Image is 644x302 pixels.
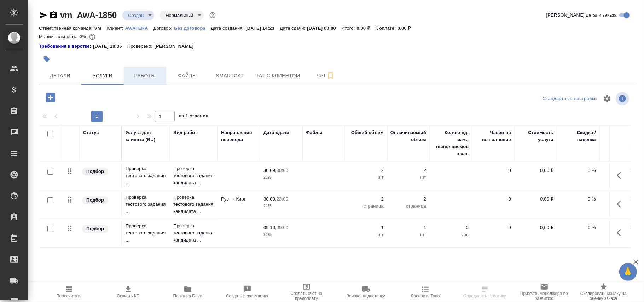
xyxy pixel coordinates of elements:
[126,165,166,186] p: Проверка тестового задания ...
[263,129,289,136] div: Дата сдачи
[126,222,166,244] p: Проверка тестового задания ...
[126,129,166,143] div: Услуга для клиента (RU)
[170,71,204,80] span: Файлы
[86,225,104,232] p: Подбор
[56,294,81,298] span: Пересчитать
[106,25,125,31] p: Клиент:
[433,231,469,238] p: час
[613,224,630,241] button: Показать кнопки
[348,224,384,231] p: 1
[60,10,117,20] a: vm_AwA-1850
[309,71,343,80] span: Чат
[463,294,506,298] span: Определить тематику
[391,196,426,203] p: 2
[255,71,300,80] span: Чат с клиентом
[433,129,469,157] div: Кол-во ед. изм., выполняемое в час
[211,25,245,31] p: Дата создания:
[561,224,596,231] p: 0 %
[163,12,195,18] button: Нормальный
[396,282,455,302] button: Добавить Todo
[281,291,332,301] span: Создать счет на предоплату
[277,282,336,302] button: Создать счет на предоплату
[41,90,60,105] button: Добавить услугу
[391,174,426,181] p: шт
[49,11,58,19] button: Скопировать ссылку
[39,11,47,19] button: Скопировать ссылку для ЯМессенджера
[277,225,288,230] p: 00:00
[348,167,384,174] p: 2
[599,90,616,107] span: Настроить таблицу
[519,291,570,301] span: Призвать менеджера по развитию
[263,168,277,173] p: 30.09,
[546,12,617,19] span: [PERSON_NAME] детали заказа
[347,294,385,298] span: Заявка на доставку
[93,43,127,50] p: [DATE] 10:36
[126,194,166,215] p: Проверка тестового задания ...
[613,167,630,184] button: Показать кнопки
[263,174,299,181] p: 2025
[160,11,204,20] div: Создан
[472,163,515,188] td: 0
[125,25,153,31] p: AWATERA
[616,92,631,105] span: Посмотреть информацию
[455,282,515,302] button: Определить тематику
[39,282,99,302] button: Пересчитать
[391,167,426,174] p: 2
[86,168,104,175] p: Подбор
[277,168,288,173] p: 00:00
[39,43,93,50] div: Нажми, чтобы открыть папку с инструкцией
[263,203,299,210] p: 2025
[263,231,299,238] p: 2025
[518,129,553,143] div: Стоимость услуги
[561,196,596,203] p: 0 %
[174,25,211,31] p: Без договора
[398,25,416,31] p: 0,00 ₽
[179,112,209,122] span: из 1 страниц
[208,11,217,20] button: Доп статусы указывают на важность/срочность заказа
[280,25,307,31] p: Дата сдачи:
[391,203,426,210] p: страница
[86,197,104,204] p: Подбор
[541,93,599,104] div: split button
[391,231,426,238] p: шт
[88,32,97,41] button: 1200.00 RUB;
[158,282,217,302] button: Папка на Drive
[622,265,634,279] span: 🙏
[217,282,277,302] button: Создать рекламацию
[39,34,79,39] p: Маржинальность:
[603,167,638,174] p: 0,00 ₽
[173,294,202,298] span: Папка на Drive
[375,25,398,31] p: К оплате:
[79,34,88,39] p: 0%
[348,231,384,238] p: шт
[613,196,630,213] button: Показать кнопки
[226,294,268,298] span: Создать рекламацию
[117,294,140,298] span: Скачать КП
[306,129,322,136] div: Файлы
[213,71,247,80] span: Smartcat
[245,25,280,31] p: [DATE] 14:23
[125,25,153,31] a: AWATERA
[574,282,633,302] button: Скопировать ссылку на оценку заказа
[603,196,638,203] p: 0,00 ₽
[173,165,214,186] p: Проверка тестового задания кандидата ...
[619,263,637,281] button: 🙏
[476,129,511,143] div: Часов на выполнение
[174,25,211,31] a: Без договора
[472,192,515,217] td: 0
[578,291,629,301] span: Скопировать ссылку на оценку заказа
[518,196,553,203] p: 0,00 ₽
[43,71,77,80] span: Детали
[154,43,199,50] p: [PERSON_NAME]
[351,129,384,136] div: Общий объем
[357,25,376,31] p: 0,00 ₽
[515,282,574,302] button: Призвать менеджера по развитию
[173,194,214,215] p: Проверка тестового задания кандидата ...
[518,224,553,231] p: 0,00 ₽
[411,294,440,298] span: Добавить Todo
[561,129,596,143] div: Скидка / наценка
[263,196,277,202] p: 30.09,
[348,203,384,210] p: страница
[561,167,596,174] p: 0 %
[86,71,120,80] span: Услуги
